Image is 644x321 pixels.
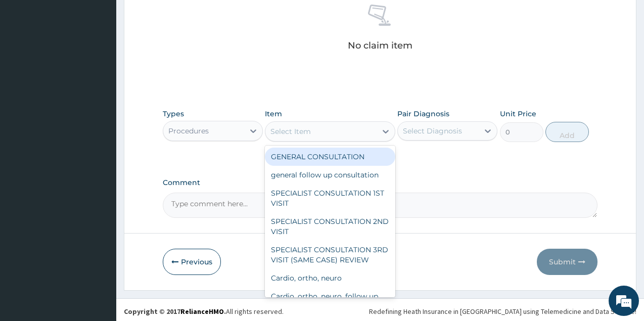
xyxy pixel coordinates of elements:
label: Unit Price [500,109,536,119]
label: Pair Diagnosis [397,109,449,119]
div: SPECIALIST CONSULTATION 1ST VISIT [265,184,395,212]
label: Item [265,109,282,119]
button: Add [545,122,589,142]
div: GENERAL CONSULTATION [265,148,395,166]
p: No claim item [348,40,412,51]
div: Minimize live chat window [166,5,190,29]
div: SPECIALIST CONSULTATION 3RD VISIT (SAME CASE) REVIEW [265,241,395,269]
div: general follow up consultation [265,166,395,184]
div: Chat with us now [53,57,170,70]
span: We're online! [59,96,140,198]
div: Redefining Heath Insurance in [GEOGRAPHIC_DATA] using Telemedicine and Data Science! [369,306,636,316]
label: Comment [163,178,597,187]
a: RelianceHMO [180,307,224,316]
img: d_794563401_company_1708531726252_794563401 [19,51,41,76]
strong: Copyright © 2017 . [124,307,226,316]
textarea: Type your message and hit 'Enter' [5,214,193,249]
button: Submit [537,249,597,275]
div: Select Diagnosis [403,126,462,136]
label: Types [163,110,184,118]
div: Cardio, ortho, neuro [265,269,395,287]
div: Select Item [270,126,311,136]
button: Previous [163,249,221,275]
div: Cardio, ortho, neuro, follow up [265,287,395,305]
div: SPECIALIST CONSULTATION 2ND VISIT [265,212,395,241]
div: Procedures [168,126,209,136]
